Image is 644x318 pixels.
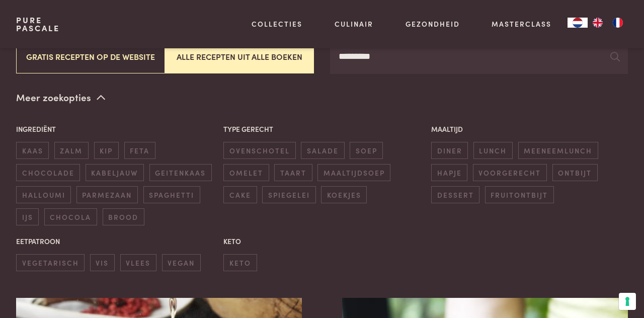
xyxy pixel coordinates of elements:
[608,18,628,28] a: FR
[223,236,420,247] p: Keto
[223,254,257,271] span: keto
[16,186,71,203] span: halloumi
[16,142,49,158] span: kaas
[16,124,213,134] p: Ingrediënt
[143,186,200,203] span: spaghetti
[431,164,467,181] span: hapje
[588,18,628,28] ul: Language list
[262,186,315,203] span: spiegelei
[149,164,212,181] span: geitenkaas
[588,18,608,28] a: EN
[94,142,119,158] span: kip
[552,164,598,181] span: ontbijt
[317,164,390,181] span: maaltijdsoep
[86,164,144,181] span: kabeljauw
[350,142,383,158] span: soep
[568,18,628,28] aside: Language selected: Nederlands
[223,124,420,134] p: Type gerecht
[431,124,628,134] p: Maaltijd
[16,40,165,73] button: Gratis recepten op de website
[76,186,138,203] span: parmezaan
[16,164,80,181] span: chocolade
[165,40,314,73] button: Alle recepten uit alle boeken
[252,19,302,29] a: Collecties
[568,18,588,28] div: Language
[103,208,144,225] span: brood
[223,186,257,203] span: cake
[335,19,373,29] a: Culinair
[90,254,115,271] span: vis
[485,186,554,203] span: fruitontbijt
[321,186,367,203] span: koekjes
[16,16,60,32] a: PurePascale
[16,254,85,271] span: vegetarisch
[162,254,201,271] span: vegan
[568,18,588,28] a: NL
[16,236,213,247] p: Eetpatroon
[120,254,156,271] span: vlees
[431,186,479,203] span: dessert
[406,19,460,29] a: Gezondheid
[274,164,312,181] span: taart
[431,142,468,158] span: diner
[518,142,598,158] span: meeneemlunch
[16,208,39,225] span: ijs
[492,19,551,29] a: Masterclass
[301,142,344,158] span: salade
[54,142,89,158] span: zalm
[473,142,513,158] span: lunch
[223,142,295,158] span: ovenschotel
[619,293,636,310] button: Uw voorkeuren voor toestemming voor trackingtechnologieën
[473,164,547,181] span: voorgerecht
[44,208,97,225] span: chocola
[124,142,155,158] span: feta
[223,164,269,181] span: omelet
[16,90,105,105] p: Meer zoekopties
